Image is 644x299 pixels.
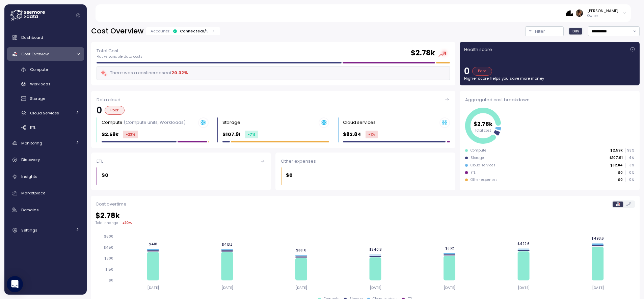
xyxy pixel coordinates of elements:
tspan: [DATE] [444,286,455,290]
p: $82.84 [610,163,623,168]
p: Health score [464,46,492,53]
a: Discovery [7,153,84,167]
p: $2.59k [102,131,118,138]
div: Storage [222,119,240,126]
div: Poor [105,106,125,115]
div: +1 % [366,131,378,138]
p: Total change [96,221,118,225]
div: Open Intercom Messenger [7,276,23,292]
a: Compute [7,64,84,75]
tspan: $422.6 [517,242,530,246]
tspan: $2.78k [474,120,493,128]
h2: Cost Overview [91,26,143,36]
span: Dashboard [21,35,43,40]
img: ACg8ocLFKfaHXE38z_35D9oG4qLrdLeB_OJFy4BOGq8JL8YSOowJeg=s96-c [576,9,583,17]
a: Insights [7,170,84,183]
tspan: $450 [104,245,113,250]
div: Data cloud [97,97,450,103]
tspan: $150 [105,267,113,272]
span: Compute [30,67,48,72]
div: [PERSON_NAME] [587,8,618,13]
div: Cloud services [343,119,376,126]
h2: $ 2.78k [96,211,635,221]
a: ETL$0 [91,153,271,191]
span: Cloud Services [30,110,59,116]
tspan: [DATE] [592,286,603,290]
div: ETL [97,158,266,165]
div: 20 % [124,220,132,225]
h2: $ 2.78k [411,48,435,58]
a: ETL [7,122,84,133]
span: Marketplace [21,190,45,196]
button: Filter [525,26,564,36]
span: Cost Overview [21,51,49,57]
p: $107.91 [610,156,623,160]
tspan: $331.8 [296,248,306,252]
p: 3 % [626,163,634,168]
p: Total Cost [97,48,142,54]
div: Accounts:Connected1/5 [146,27,220,35]
div: Compute [471,148,486,153]
div: Compute [102,119,186,126]
div: There was a cost increase of [100,69,188,77]
div: Other expenses [471,178,498,182]
div: Storage [471,156,484,160]
tspan: [DATE] [370,286,381,290]
tspan: Total cost [475,128,491,133]
tspan: $340.8 [369,247,381,252]
tspan: $418 [149,242,157,246]
a: Marketplace [7,186,84,200]
span: Day [572,29,579,34]
a: Domains [7,203,84,217]
a: Settings [7,223,84,237]
span: Workloads [30,81,51,87]
p: $0 [286,171,293,179]
span: Settings [21,227,37,233]
p: $0 [618,178,623,182]
p: $107.91 [222,131,241,138]
p: Cost overtime [96,201,127,208]
tspan: [DATE] [147,286,159,290]
tspan: [DATE] [518,286,530,290]
p: Accounts: [151,28,170,34]
div: Connected 1 / [180,28,209,34]
div: Poor [472,67,492,76]
tspan: $362 [445,246,454,250]
tspan: $0 [109,278,113,282]
a: Storage [7,93,84,104]
a: Cloud Services [7,107,84,118]
p: 5 [206,28,209,34]
img: 68b85438e78823e8cb7db339.PNG [566,9,573,17]
p: 0 % [626,178,634,182]
button: Collapse navigation [74,13,82,18]
tspan: $413.2 [222,242,233,247]
p: Flat vs variable data costs [97,54,142,59]
p: $82.84 [343,131,361,138]
p: 93 % [626,148,634,153]
p: Higher score helps you save more money [464,76,635,81]
tspan: $300 [104,256,113,261]
div: Other expenses [281,158,450,165]
a: Monitoring [7,136,84,150]
span: Discovery [21,157,40,162]
div: ETL [471,170,476,175]
span: Monitoring [21,140,42,146]
p: Owner [587,13,618,18]
a: Dashboard [7,31,84,44]
p: 4 % [626,156,634,160]
span: Insights [21,174,37,179]
a: Data cloud0PoorCompute (Compute units, Workloads)$2.59k+23%Storage $107.91-7%Cloud services $82.8... [91,91,455,148]
a: Cost Overview [7,47,84,61]
p: Filter [535,28,545,35]
p: 0 [464,67,469,76]
tspan: $600 [104,235,113,239]
div: 20.32 % [171,70,188,76]
div: -7 % [245,131,258,138]
div: ▴ [123,220,132,225]
span: Storage [30,96,45,101]
span: Domains [21,207,39,213]
p: 0 % [626,170,634,175]
p: $0 [102,171,108,179]
p: $0 [618,170,623,175]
